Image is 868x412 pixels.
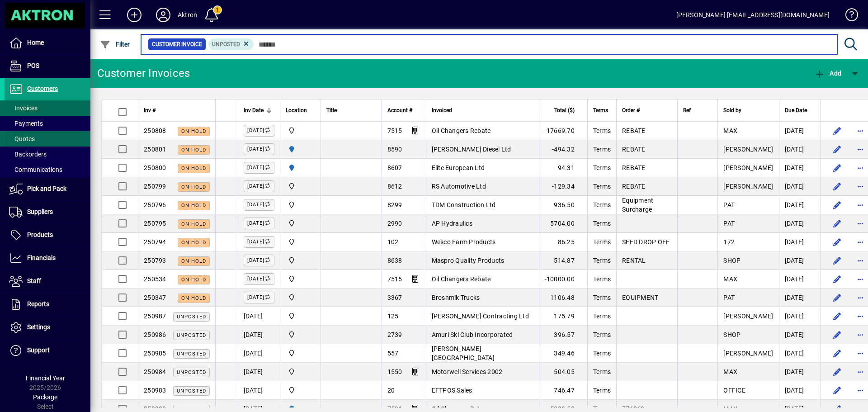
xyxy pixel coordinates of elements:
[723,220,735,227] span: PAT
[286,105,307,115] span: Location
[238,381,280,400] td: [DATE]
[5,293,90,316] a: Reports
[238,326,280,344] td: [DATE]
[387,238,399,246] span: 102
[5,32,90,54] a: Home
[593,331,611,338] span: Terms
[244,180,274,192] label: [DATE]
[144,105,210,115] div: Inv #
[539,214,587,233] td: 5704.00
[244,236,274,248] label: [DATE]
[830,290,844,305] button: Edit
[387,350,399,357] span: 557
[98,36,132,52] button: Filter
[593,387,611,394] span: Terms
[387,146,402,153] span: 8590
[779,326,821,344] td: [DATE]
[144,350,166,357] span: 250985
[723,183,773,190] span: [PERSON_NAME]
[593,201,611,208] span: Terms
[286,105,315,115] div: Location
[387,368,402,375] span: 1550
[779,381,821,400] td: [DATE]
[723,368,737,375] span: MAX
[177,314,206,320] span: Unposted
[286,218,315,228] span: Central
[830,123,844,138] button: Edit
[144,368,166,375] span: 250984
[854,161,868,175] button: More options
[238,363,280,381] td: [DATE]
[286,144,315,154] span: HAMILTON
[779,140,821,159] td: [DATE]
[387,183,402,190] span: 8612
[286,181,315,191] span: Central
[144,146,166,153] span: 250801
[5,224,90,246] a: Products
[181,221,206,227] span: On hold
[854,123,868,138] button: More options
[5,162,90,177] a: Communications
[593,294,611,301] span: Terms
[593,350,611,357] span: Terms
[539,140,587,159] td: -494.32
[27,277,41,284] span: Staff
[27,346,50,354] span: Support
[244,199,274,211] label: [DATE]
[830,253,844,268] button: Edit
[545,105,583,115] div: Total ($)
[144,164,166,171] span: 250800
[593,164,611,171] span: Terms
[144,275,166,283] span: 250534
[622,146,646,153] span: REBATE
[144,238,166,246] span: 250794
[212,41,240,47] span: Unposted
[152,40,202,49] span: Customer Invoice
[593,275,611,283] span: Terms
[723,257,741,264] span: SHOP
[27,300,49,308] span: Reports
[100,41,130,48] span: Filter
[5,339,90,362] a: Support
[144,313,166,320] span: 250987
[723,164,773,171] span: [PERSON_NAME]
[286,237,315,247] span: Central
[593,257,611,264] span: Terms
[286,330,315,340] span: Central
[830,272,844,286] button: Edit
[779,251,821,270] td: [DATE]
[5,247,90,270] a: Financials
[432,201,496,208] span: TDM Construction Ltd
[779,270,821,289] td: [DATE]
[144,105,156,115] span: Inv #
[539,326,587,344] td: 396.57
[387,105,412,115] span: Account #
[181,258,206,264] span: On hold
[539,177,587,196] td: -129.34
[593,220,611,227] span: Terms
[676,8,830,22] div: [PERSON_NAME] [EMAIL_ADDRESS][DOMAIN_NAME]
[539,381,587,400] td: 746.47
[539,196,587,214] td: 936.50
[593,238,611,246] span: Terms
[286,311,315,321] span: Central
[244,105,274,115] div: Inv Date
[244,292,274,303] label: [DATE]
[830,383,844,398] button: Edit
[286,274,315,284] span: Central
[830,346,844,360] button: Edit
[779,159,821,177] td: [DATE]
[554,105,575,115] span: Total ($)
[286,163,315,173] span: HAMILTON
[779,122,821,140] td: [DATE]
[539,344,587,363] td: 349.46
[432,164,485,171] span: Elite European Ltd
[181,240,206,246] span: On hold
[854,198,868,212] button: More options
[144,294,166,301] span: 250347
[432,294,480,301] span: Broshmik Trucks
[539,251,587,270] td: 514.87
[244,273,274,285] label: [DATE]
[244,105,264,115] span: Inv Date
[839,2,857,31] a: Knowledge Base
